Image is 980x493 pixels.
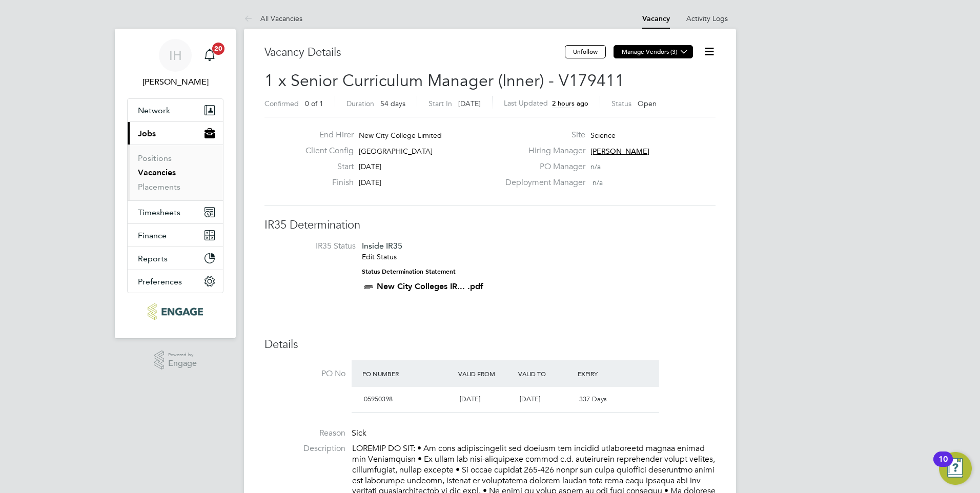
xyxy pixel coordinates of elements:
span: Iqbal Hussain [127,76,223,88]
label: Description [264,443,345,454]
button: Preferences [128,270,223,293]
span: 1 x Senior Curriculum Manager (Inner) - V179411 [264,71,624,91]
span: [DATE] [520,395,540,403]
a: Vacancies [138,168,176,177]
button: Network [128,99,223,121]
span: IH [169,49,182,62]
label: Deployment Manager [499,177,585,188]
span: [DATE] [458,99,481,108]
label: Confirmed [264,99,299,108]
strong: Status Determination Statement [362,268,456,275]
h3: Details [264,337,716,352]
div: Valid To [516,364,576,383]
button: Jobs [128,122,223,145]
span: New City College Limited [359,131,442,140]
a: Activity Logs [686,14,728,23]
span: n/a [593,178,603,187]
a: All Vacancies [244,14,302,23]
label: IR35 Status [275,241,356,252]
span: Finance [138,231,167,240]
a: Edit Status [362,252,397,261]
label: Status [611,99,631,108]
span: [PERSON_NAME] [590,147,649,156]
span: [DATE] [359,162,381,171]
label: Reason [264,428,345,439]
img: ncclondon-logo-retina.png [148,303,202,320]
span: Sick [352,428,366,438]
label: Last Updated [504,98,548,108]
label: Client Config [297,146,354,156]
span: 54 days [380,99,405,108]
button: Reports [128,247,223,270]
a: 20 [199,39,220,72]
label: PO Manager [499,161,585,172]
nav: Main navigation [115,29,236,338]
label: End Hirer [297,130,354,140]
span: n/a [590,162,601,171]
a: Positions [138,153,172,163]
label: Hiring Manager [499,146,585,156]
div: Valid From [456,364,516,383]
a: Placements [138,182,180,192]
label: Start In [428,99,452,108]
div: 10 [938,459,948,473]
span: [DATE] [359,178,381,187]
span: 337 Days [579,395,607,403]
span: Inside IR35 [362,241,402,251]
span: Engage [168,359,197,368]
label: Start [297,161,354,172]
label: PO No [264,368,345,379]
button: Timesheets [128,201,223,223]
a: Vacancy [642,14,670,23]
span: Science [590,131,616,140]
div: Jobs [128,145,223,200]
h3: IR35 Determination [264,218,716,233]
span: 05950398 [364,395,393,403]
a: New City Colleges IR... .pdf [377,281,483,291]
label: Duration [346,99,374,108]
span: Timesheets [138,208,180,217]
span: [GEOGRAPHIC_DATA] [359,147,433,156]
a: Go to home page [127,303,223,320]
span: Jobs [138,129,156,138]
button: Open Resource Center, 10 new notifications [939,452,972,485]
div: Expiry [575,364,635,383]
span: 0 of 1 [305,99,323,108]
button: Finance [128,224,223,246]
span: Reports [138,254,168,263]
button: Unfollow [565,45,606,58]
span: 2 hours ago [552,99,588,108]
a: Powered byEngage [154,351,197,370]
button: Manage Vendors (3) [614,45,693,58]
span: Open [638,99,657,108]
h3: Vacancy Details [264,45,565,60]
span: Powered by [168,351,197,359]
div: PO Number [360,364,456,383]
label: Finish [297,177,354,188]
span: [DATE] [460,395,480,403]
span: Preferences [138,277,182,286]
label: Site [499,130,585,140]
a: IH[PERSON_NAME] [127,39,223,88]
span: 20 [212,43,224,55]
span: Network [138,106,170,115]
